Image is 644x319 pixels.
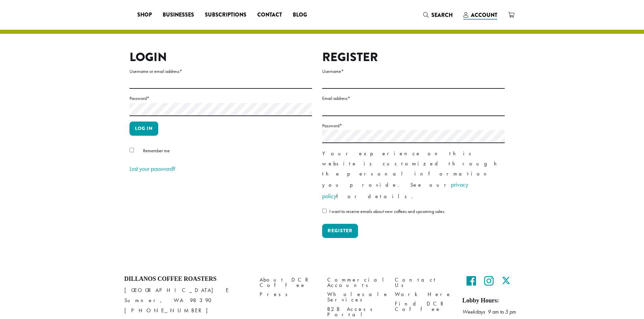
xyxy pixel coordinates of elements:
[395,290,452,299] a: Work Here
[322,67,505,76] label: Username
[322,149,505,202] p: Your experience on this website is customized through the personal information you provide. See o...
[462,297,520,304] h5: Lobby Hours:
[327,290,385,304] a: Wholesale Services
[129,165,175,172] a: Lost your password?
[327,275,385,290] a: Commercial Accounts
[322,122,505,130] label: Password
[137,11,152,19] span: Shop
[143,148,170,154] span: Remember me
[205,11,246,19] span: Subscriptions
[322,224,358,238] button: Register
[329,208,445,214] span: I want to receive emails about new coffees and upcoming sales.
[163,11,194,19] span: Businesses
[124,275,249,283] h4: Dillanos Coffee Roasters
[257,11,282,19] span: Contact
[395,275,452,290] a: Contact Us
[129,50,312,64] h2: Login
[124,285,249,316] p: [GEOGRAPHIC_DATA] E Sumner, WA 98390 [PHONE_NUMBER]
[327,304,385,319] a: B2B Access Portal
[129,122,158,136] button: Log in
[322,181,468,200] a: privacy policy
[418,9,458,21] a: Search
[431,11,453,19] span: Search
[322,94,505,103] label: Email address
[129,67,312,76] label: Username or email address
[132,9,157,20] a: Shop
[322,50,505,64] h2: Register
[322,209,327,213] input: I want to receive emails about new coffees and upcoming sales.
[395,299,452,314] a: Find DCR Coffee
[471,11,497,19] span: Account
[462,308,516,315] em: Weekdays 9 am to 5 pm
[129,94,312,103] label: Password
[260,290,317,299] a: Press
[260,275,317,290] a: About DCR Coffee
[293,11,307,19] span: Blog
